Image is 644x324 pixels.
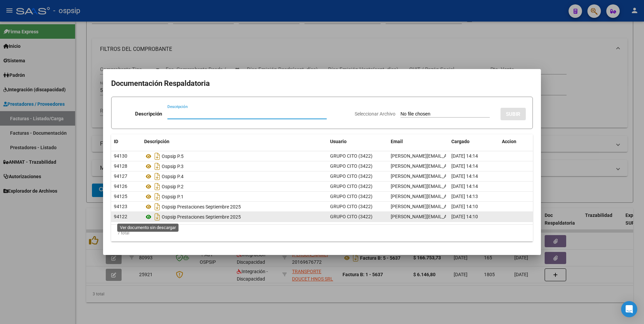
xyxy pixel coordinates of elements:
span: 94130 [114,153,127,159]
span: Seleccionar Archivo [355,111,395,117]
span: [DATE] 14:10 [451,214,478,219]
span: GRUPO CITO (3422) [330,204,373,209]
div: 7 total [111,225,533,241]
div: Ospsip P.3 [144,161,325,172]
span: 94126 [114,184,127,189]
div: Ospsip Prestaciones Septiembre 2025 [144,201,325,212]
span: 94128 [114,163,127,169]
span: [PERSON_NAME][EMAIL_ADDRESS][PERSON_NAME][DOMAIN_NAME] [391,163,538,169]
span: [PERSON_NAME][EMAIL_ADDRESS][PERSON_NAME][DOMAIN_NAME] [391,194,538,199]
i: Descargar documento [153,212,162,222]
i: Descargar documento [153,171,162,182]
span: [PERSON_NAME][EMAIL_ADDRESS][PERSON_NAME][DOMAIN_NAME] [391,173,538,179]
span: GRUPO CITO (3422) [330,214,373,219]
span: 94127 [114,173,127,179]
div: Ospsip P.1 [144,191,325,202]
span: GRUPO CITO (3422) [330,163,373,169]
span: [PERSON_NAME][EMAIL_ADDRESS][PERSON_NAME][DOMAIN_NAME] [391,214,538,219]
span: [PERSON_NAME][EMAIL_ADDRESS][PERSON_NAME][DOMAIN_NAME] [391,153,538,159]
span: [DATE] 14:14 [451,163,478,169]
span: GRUPO CITO (3422) [330,184,373,189]
h2: Documentación Respaldatoria [111,77,533,90]
div: Ospsip P.2 [144,181,325,192]
span: Email [391,139,403,144]
p: Descripción [135,110,162,118]
span: [DATE] 14:14 [451,173,478,179]
span: Accion [502,139,516,144]
span: [DATE] 14:14 [451,153,478,159]
span: GRUPO CITO (3422) [330,173,373,179]
datatable-header-cell: ID [111,134,141,149]
div: Open Intercom Messenger [621,301,637,317]
span: 94123 [114,204,127,209]
div: Ospsip P.5 [144,151,325,162]
span: 94122 [114,214,127,219]
i: Descargar documento [153,191,162,202]
span: [PERSON_NAME][EMAIL_ADDRESS][PERSON_NAME][DOMAIN_NAME] [391,204,538,209]
span: [DATE] 14:13 [451,194,478,199]
datatable-header-cell: Cargado [449,134,499,149]
i: Descargar documento [153,201,162,212]
span: Usuario [330,139,347,144]
span: [DATE] 14:14 [451,184,478,189]
datatable-header-cell: Email [388,134,449,149]
datatable-header-cell: Descripción [141,134,327,149]
i: Descargar documento [153,181,162,192]
div: Ospsip P.4 [144,171,325,182]
span: GRUPO CITO (3422) [330,153,373,159]
datatable-header-cell: Usuario [327,134,388,149]
span: GRUPO CITO (3422) [330,194,373,199]
datatable-header-cell: Accion [499,134,533,149]
button: SUBIR [501,108,526,120]
span: 94125 [114,194,127,199]
div: Ospsip Prestaciones Septiembre 2025 [144,212,325,222]
span: [DATE] 14:10 [451,204,478,209]
i: Descargar documento [153,161,162,172]
i: Descargar documento [153,151,162,162]
span: Descripción [144,139,169,144]
span: [PERSON_NAME][EMAIL_ADDRESS][PERSON_NAME][DOMAIN_NAME] [391,184,538,189]
span: SUBIR [506,111,520,117]
span: ID [114,139,118,144]
span: Cargado [451,139,470,144]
